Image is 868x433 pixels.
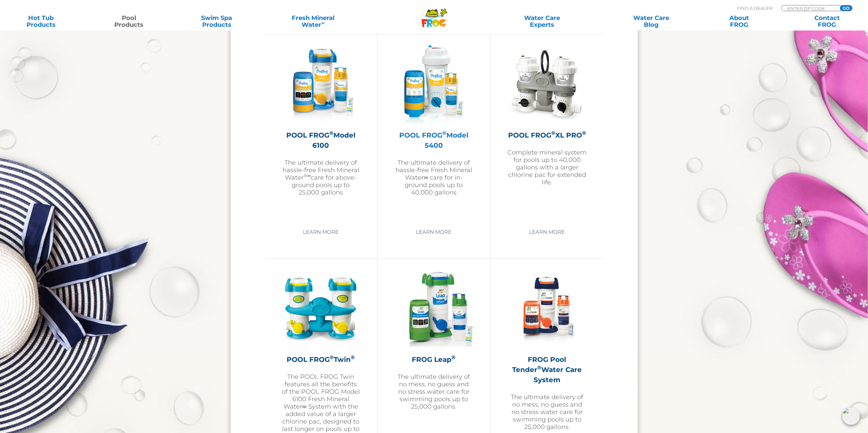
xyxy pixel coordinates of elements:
img: pool-frog-6100-featured-img-v3-300x300.png [282,45,360,123]
input: Zip Code Form [787,5,832,11]
h2: POOL FROG Twin [282,354,360,365]
a: POOL FROG®Model 6100The ultimate delivery of hassle-free Fresh Mineral Water®∞care for above-grou... [282,45,360,221]
a: Water CareBlog [617,15,686,28]
p: The ultimate delivery of no mess, no guess and no stress water care for swimming pools up to 25,0... [507,393,586,431]
sup: ∞ [321,20,325,25]
h2: FROG Leap [394,354,473,365]
a: AboutFROG [705,15,773,28]
img: pool-product-pool-frog-twin-300x300.png [282,269,360,348]
img: frog-leap-featured-img-v2-300x300.png [394,269,473,348]
img: pool-frog-5400-featured-img-v2-300x300.png [394,45,473,123]
sup: ® [551,130,555,136]
a: POOL FROG®Model 5400The ultimate delivery of hassle-free Fresh Mineral Water∞ care for in-ground ... [394,45,473,221]
p: The ultimate delivery of hassle-free Fresh Mineral Water care for above-ground pools up to 25,000... [282,159,360,196]
a: Learn More [521,226,573,238]
sup: ® [582,130,586,136]
p: Find A Dealer [737,5,772,11]
img: openIcon [842,407,860,425]
a: Learn More [295,226,346,238]
h2: POOL FROG Model 6100 [282,130,360,150]
sup: ® [451,354,456,360]
a: POOL FROG®XL PRO®Complete mineral system for pools up to 40,000 gallons with a larger chlorine pa... [507,45,586,221]
a: ContactFROG [793,15,861,28]
h2: FROG Pool Tender Water Care System [507,354,586,385]
a: PoolProducts [95,15,163,28]
a: Water CareExperts [486,15,597,28]
p: Complete mineral system for pools up to 40,000 gallons with a larger chlorine pac for extended life. [507,149,586,186]
sup: ® [329,130,333,136]
a: Hot TubProducts [7,15,75,28]
img: pool-tender-product-img-v2-300x300.png [508,269,586,348]
sup: ® [537,364,541,371]
p: The ultimate delivery of hassle-free Fresh Mineral Water∞ care for in-ground pools up to 40,000 g... [394,159,473,196]
a: Fresh MineralWater∞ [270,15,356,28]
sup: ® [330,354,334,360]
input: GO [840,5,852,11]
sup: ® [351,354,355,360]
a: Learn More [408,226,459,238]
a: Swim SpaProducts [182,15,251,28]
sup: ® [442,130,446,136]
p: The ultimate delivery of no mess, no guess and no stress water care for swimming pools up to 25,0... [394,373,473,410]
sup: ®∞ [304,173,311,178]
h2: POOL FROG Model 5400 [394,130,473,150]
img: XL-PRO-v2-300x300.jpg [508,45,586,123]
h2: POOL FROG XL PRO [507,130,586,140]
